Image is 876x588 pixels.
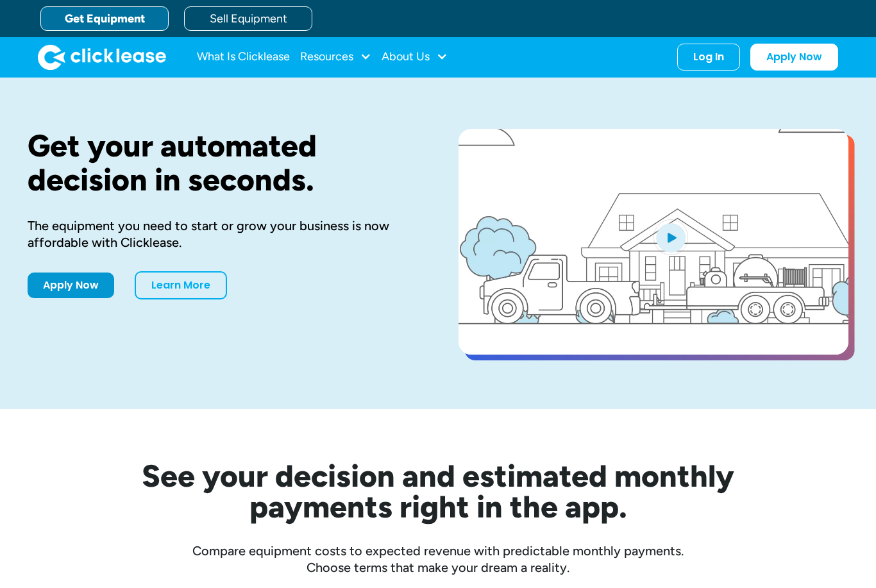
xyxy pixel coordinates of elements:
[653,219,688,255] img: Blue play button logo on a light blue circular background
[40,6,169,31] a: Get Equipment
[28,542,848,576] div: Compare equipment costs to expected revenue with predictable monthly payments. Choose terms that ...
[38,44,166,70] img: Clicklease logo
[382,44,448,70] div: About Us
[197,44,290,70] a: What Is Clicklease
[693,51,724,63] div: Log In
[28,129,417,197] h1: Get your automated decision in seconds.
[300,44,371,70] div: Resources
[750,44,838,71] a: Apply Now
[38,44,166,70] a: home
[79,460,797,522] h2: See your decision and estimated monthly payments right in the app.
[459,129,848,355] a: open lightbox
[28,273,114,298] a: Apply Now
[184,6,312,31] a: Sell Equipment
[135,271,227,299] a: Learn More
[28,217,417,251] div: The equipment you need to start or grow your business is now affordable with Clicklease.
